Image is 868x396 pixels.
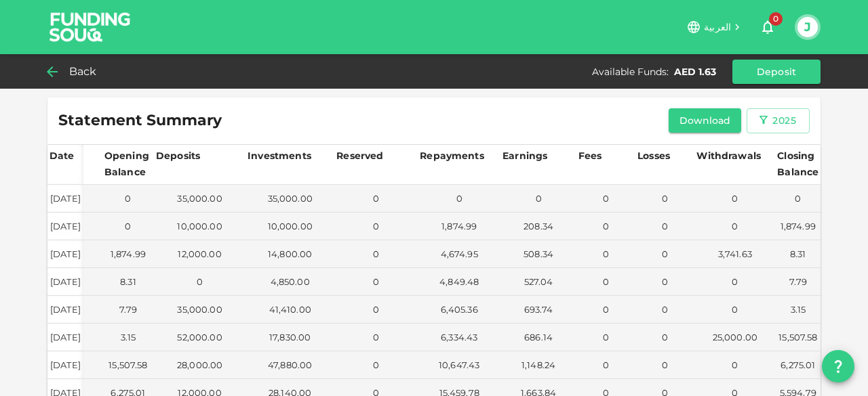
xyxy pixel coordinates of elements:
[248,192,332,205] div: 35,000.00
[778,359,818,372] div: 6,275.01
[638,359,692,372] div: 0
[337,359,415,372] div: 0
[637,148,671,164] div: Losses
[248,303,332,316] div: 41,410.00
[420,303,498,316] div: 6,405.36
[336,148,383,164] div: Reserved
[337,192,415,205] div: 0
[248,331,332,344] div: 17,830.00
[47,213,83,240] td: [DATE]
[503,248,574,261] div: 508.34
[503,220,574,233] div: 208.34
[778,303,818,316] div: 3.15
[754,14,781,41] button: 0
[578,148,606,164] div: Fees
[105,220,151,233] div: 0
[47,324,83,351] td: [DATE]
[638,303,692,316] div: 0
[105,248,151,261] div: 1,874.99
[697,220,772,233] div: 0
[248,359,332,372] div: 47,880.00
[777,148,818,180] div: Closing Balance
[337,331,415,344] div: 0
[697,192,772,205] div: 0
[69,62,97,81] span: Back
[47,268,83,296] td: [DATE]
[157,192,243,205] div: 35,000.00
[704,21,731,33] span: العربية
[104,148,152,180] div: Opening Balance
[420,192,498,205] div: 0
[105,359,151,372] div: 15,507.58
[420,248,498,261] div: 4,674.95
[337,220,415,233] div: 0
[579,248,633,261] div: 0
[579,192,633,205] div: 0
[592,65,669,79] div: Available Funds :
[732,60,821,84] button: Deposit
[747,108,810,133] button: 2025
[772,112,796,129] div: 2025
[697,248,772,261] div: 3,741.63
[697,303,772,316] div: 0
[778,331,818,344] div: 15,507.58
[697,331,772,344] div: 25,000.00
[502,148,547,164] div: Earnings
[778,220,818,233] div: 1,874.99
[157,303,243,316] div: 35,000.00
[105,276,151,288] div: 8.31
[47,296,83,324] td: [DATE]
[248,276,332,288] div: 4,850.00
[503,303,574,316] div: 693.74
[638,276,692,288] div: 0
[157,276,243,288] div: 0
[50,148,77,164] div: Date
[778,192,818,205] div: 0
[638,192,692,205] div: 0
[157,248,243,261] div: 12,000.00
[696,148,761,164] div: Withdrawals
[47,240,83,268] td: [DATE]
[420,331,498,344] div: 6,334.43
[638,220,692,233] div: 0
[420,276,498,288] div: 4,849.48
[778,276,818,288] div: 7.79
[248,220,332,233] div: 10,000.00
[503,331,574,344] div: 686.14
[58,111,222,130] span: Statement Summary
[579,276,633,288] div: 0
[157,220,243,233] div: 10,000.00
[105,331,151,344] div: 3.15
[337,303,415,316] div: 0
[337,276,415,288] div: 0
[420,220,498,233] div: 1,874.99
[503,192,574,205] div: 0
[157,359,243,372] div: 28,000.00
[337,248,415,261] div: 0
[47,185,83,213] td: [DATE]
[420,359,498,372] div: 10,647.43
[156,148,200,164] div: Deposits
[157,331,243,344] div: 52,000.00
[638,331,692,344] div: 0
[420,148,484,164] div: Repayments
[105,303,151,316] div: 7.79
[669,108,742,133] button: Download
[778,248,818,261] div: 8.31
[248,248,332,261] div: 14,800.00
[638,248,692,261] div: 0
[579,359,633,372] div: 0
[579,303,633,316] div: 0
[697,276,772,288] div: 0
[248,148,311,164] div: Investments
[797,17,818,37] button: J
[579,220,633,233] div: 0
[674,65,716,79] div: AED 1.63
[105,192,151,205] div: 0
[503,276,574,288] div: 527.04
[47,351,83,379] td: [DATE]
[697,359,772,372] div: 0
[579,331,633,344] div: 0
[769,12,783,26] span: 0
[822,350,854,382] button: question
